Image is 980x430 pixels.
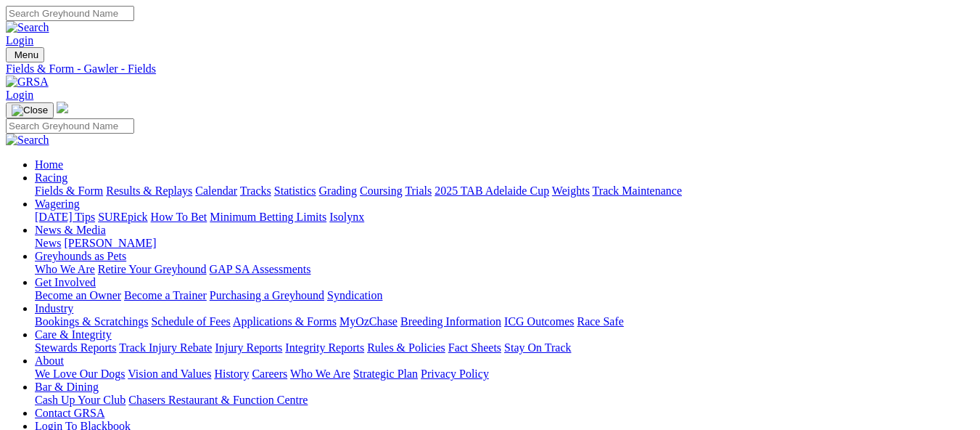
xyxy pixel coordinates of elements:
div: Bar & Dining [35,394,974,407]
div: Care & Integrity [35,341,974,354]
div: About [35,368,974,381]
a: Stay On Track [504,341,571,354]
a: Trials [405,184,432,197]
div: Greyhounds as Pets [35,263,974,276]
a: GAP SA Assessments [210,263,311,275]
a: News & Media [35,224,106,236]
a: [DATE] Tips [35,211,95,223]
a: Strategic Plan [353,368,418,380]
a: Applications & Forms [233,315,337,328]
a: Isolynx [329,211,364,223]
div: Get Involved [35,289,974,302]
a: [PERSON_NAME] [64,237,156,249]
button: Toggle navigation [6,102,54,118]
img: Search [6,21,49,34]
a: Careers [252,368,287,380]
a: History [214,368,249,380]
a: Chasers Restaurant & Function Centre [128,394,308,406]
a: MyOzChase [339,315,398,328]
a: Care & Integrity [35,328,112,341]
a: About [35,354,64,367]
input: Search [6,6,134,21]
div: Racing [35,184,974,198]
a: Become an Owner [35,289,121,301]
a: Rules & Policies [367,341,445,354]
img: Close [12,105,48,116]
div: News & Media [35,237,974,250]
a: Syndication [327,289,382,301]
a: We Love Our Dogs [35,368,125,380]
a: Cash Up Your Club [35,394,125,406]
a: Retire Your Greyhound [98,263,207,275]
a: Bookings & Scratchings [35,315,148,328]
a: Get Involved [35,276,96,288]
div: Wagering [35,211,974,224]
a: Calendar [195,184,237,197]
a: Fields & Form [35,184,103,197]
a: Wagering [35,198,80,210]
a: Become a Trainer [124,289,207,301]
a: Contact GRSA [35,407,104,419]
a: Minimum Betting Limits [210,211,326,223]
a: Privacy Policy [421,368,489,380]
a: Tracks [240,184,271,197]
a: Results & Replays [106,184,192,197]
a: Weights [552,184,590,197]
a: Stewards Reports [35,341,116,354]
a: Fact Sheets [448,341,501,354]
a: Breeding Information [400,315,501,328]
a: Bar & Dining [35,381,99,393]
a: Login [6,34,33,46]
img: logo-grsa-white.png [57,102,68,113]
a: Login [6,89,33,101]
img: GRSA [6,76,49,89]
a: Industry [35,302,73,315]
span: Menu [15,49,38,60]
a: How To Bet [151,211,207,223]
a: Integrity Reports [285,341,364,354]
a: Greyhounds as Pets [35,250,126,262]
a: Purchasing a Greyhound [210,289,324,301]
a: Coursing [360,184,403,197]
a: Fields & Form - Gawler - Fields [6,62,974,76]
a: Statistics [274,184,316,197]
a: ICG Outcomes [504,315,574,328]
a: Track Injury Rebate [119,341,212,354]
a: Home [35,158,63,171]
a: Grading [319,184,357,197]
a: Racing [35,171,67,184]
a: Injury Reports [215,341,282,354]
a: 2025 TAB Adelaide Cup [435,184,549,197]
img: Search [6,134,49,147]
div: Industry [35,315,974,328]
a: SUREpick [98,211,147,223]
a: Who We Are [35,263,95,275]
a: News [35,237,61,249]
a: Schedule of Fees [151,315,230,328]
a: Track Maintenance [593,184,682,197]
a: Who We Are [290,368,350,380]
button: Toggle navigation [6,47,44,62]
a: Vision and Values [128,368,211,380]
input: Search [6,118,134,134]
a: Race Safe [577,315,623,328]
